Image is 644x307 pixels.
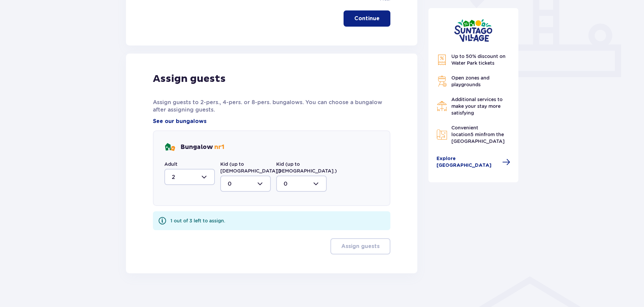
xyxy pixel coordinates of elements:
img: Restaurant Icon [437,101,447,112]
button: Assign guests [330,238,390,254]
label: Kid (up to [DEMOGRAPHIC_DATA].) [220,161,281,174]
button: Continue [344,10,390,27]
span: Open zones and playgrounds [451,75,489,87]
img: Map Icon [437,129,447,140]
img: Grill Icon [437,76,447,87]
img: Discount Icon [437,54,447,65]
p: Assign guests [153,72,226,85]
span: Convenient location from the [GEOGRAPHIC_DATA] [451,125,505,144]
span: 5 min [471,132,484,137]
p: Assign guests to 2-pers., 4-pers. or 8-pers. bungalows. You can choose a bungalow after assigning... [153,99,390,114]
img: bungalows Icon [164,142,175,153]
div: 1 out of 3 left to assign. [170,217,225,224]
a: Explore [GEOGRAPHIC_DATA] [437,155,511,169]
p: Bungalow [181,143,224,151]
label: Kid (up to [DEMOGRAPHIC_DATA].) [276,161,337,174]
p: Continue [354,15,380,22]
a: See our bungalows [153,118,206,125]
img: Suntago Village [454,19,492,42]
span: Explore [GEOGRAPHIC_DATA] [437,155,498,169]
span: Additional services to make your stay more satisfying [451,97,503,116]
p: Assign guests [341,243,380,250]
span: Up to 50% discount on Water Park tickets [451,54,506,66]
span: nr 1 [214,143,224,151]
label: Adult [164,161,178,167]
